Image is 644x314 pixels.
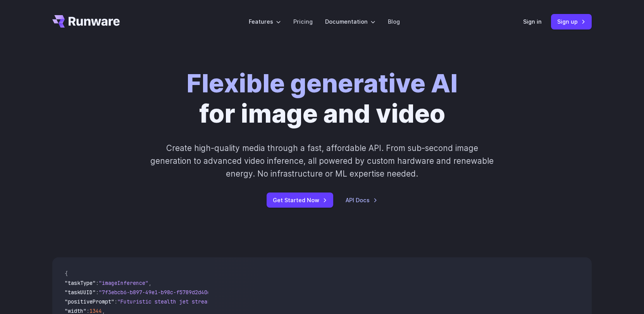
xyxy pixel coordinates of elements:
[551,14,592,29] a: Sign up
[186,68,458,129] h1: for image and video
[523,17,542,26] a: Sign in
[346,196,377,205] a: API Docs
[99,279,148,286] span: "imageInference"
[267,193,333,208] a: Get Started Now
[65,298,114,305] span: "positivePrompt"
[65,289,96,296] span: "taskUUID"
[148,279,152,286] span: ,
[388,17,400,26] a: Blog
[249,17,281,26] label: Features
[99,289,217,296] span: "7f3ebcb6-b897-49e1-b98c-f5789d2d40d7"
[114,298,117,305] span: :
[65,279,96,286] span: "taskType"
[150,142,495,180] p: Create high-quality media through a fast, affordable API. From sub-second image generation to adv...
[96,289,99,296] span: :
[65,270,68,277] span: {
[186,68,458,99] strong: Flexible generative AI
[96,279,99,286] span: :
[293,17,313,26] a: Pricing
[325,17,375,26] label: Documentation
[52,15,120,28] a: Go to /
[117,298,399,305] span: "Futuristic stealth jet streaking through a neon-lit cityscape with glowing purple exhaust"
